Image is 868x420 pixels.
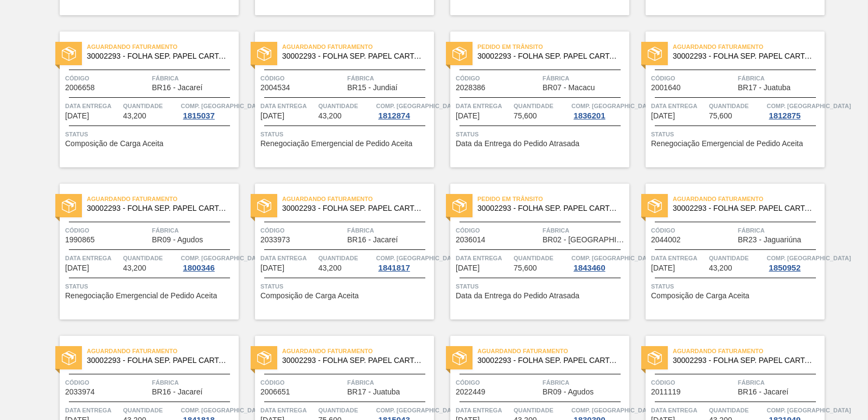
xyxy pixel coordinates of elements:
a: Comp. [GEOGRAPHIC_DATA]1815037 [181,101,236,120]
span: Quantidade [318,253,374,264]
img: status [648,351,662,365]
img: status [62,351,76,365]
span: Quantidade [318,101,374,111]
span: Quantidade [123,253,178,264]
span: Comp. Carga [376,405,460,416]
img: status [257,47,271,61]
span: 43,200 [318,264,342,272]
span: Aguardando Faturamento [282,193,434,204]
a: statusPedido em Trânsito30002293 - FOLHA SEP. PAPEL CARTAO 1200x1000M 350gCódigo2036014FábricaBR0... [434,184,629,319]
span: Comp. Carga [571,405,655,416]
span: Renegociação Emergencial de Pedido Aceita [65,292,217,300]
span: 1990865 [65,236,95,244]
span: Comp. Carga [376,101,460,111]
span: 30002293 - FOLHA SEP. PAPEL CARTAO 1200x1000M 350g [477,356,621,365]
div: 1850952 [767,264,802,272]
span: Data entrega [260,253,316,264]
span: Data entrega [260,101,316,111]
span: Aguardando Faturamento [282,41,434,52]
span: Aguardando Faturamento [87,346,239,356]
span: Data entrega [456,101,511,111]
div: 1800346 [181,264,216,272]
span: 43,200 [318,112,342,120]
span: BR23 - Jaguariúna [738,236,801,244]
img: status [452,47,467,61]
span: 2028386 [456,84,486,92]
span: Quantidade [514,405,569,416]
span: Comp. Carga [571,253,655,264]
span: BR16 - Jacareí [347,236,398,244]
span: Quantidade [709,101,764,111]
span: 04/10/2025 [456,112,480,120]
a: statusAguardando Faturamento30002293 - FOLHA SEP. PAPEL CARTAO 1200x1000M 350gCódigo2004534Fábric... [239,32,434,167]
span: Composição de Carga Aceita [651,292,749,300]
span: Código [456,73,540,84]
span: 06/10/2025 [651,112,675,120]
span: 30002293 - FOLHA SEP. PAPEL CARTAO 1200x1000M 350g [673,52,816,60]
span: BR17 - Juatuba [347,388,400,396]
img: status [62,47,76,61]
div: 1836201 [571,111,607,120]
span: 30002293 - FOLHA SEP. PAPEL CARTAO 1200x1000M 350g [477,52,621,60]
span: Comp. Carga [181,253,265,264]
span: Comp. Carga [376,253,460,264]
img: status [648,199,662,213]
span: Código [456,377,540,388]
span: Data entrega [651,405,706,416]
span: 03/10/2025 [65,112,89,120]
span: Status [456,281,627,292]
span: Comp. Carga [767,253,851,264]
a: statusAguardando Faturamento30002293 - FOLHA SEP. PAPEL CARTAO 1200x1000M 350gCódigo1990865Fábric... [43,184,239,319]
span: 75,600 [514,264,537,272]
span: Data entrega [65,405,120,416]
span: 2004534 [260,84,290,92]
span: Fábrica [152,225,236,236]
span: Status [260,281,431,292]
span: Aguardando Faturamento [87,41,239,52]
span: 43,200 [709,264,732,272]
a: statusAguardando Faturamento30002293 - FOLHA SEP. PAPEL CARTAO 1200x1000M 350gCódigo2033973Fábric... [239,184,434,319]
span: 08/10/2025 [651,264,675,272]
span: Status [456,129,627,140]
img: status [257,351,271,365]
span: Fábrica [542,377,627,388]
span: 30002293 - FOLHA SEP. PAPEL CARTAO 1200x1000M 350g [87,356,230,365]
span: BR09 - Agudos [152,236,203,244]
span: 75,600 [709,112,732,120]
span: 06/10/2025 [65,264,89,272]
span: Comp. Carga [571,101,655,111]
a: statusAguardando Faturamento30002293 - FOLHA SEP. PAPEL CARTAO 1200x1000M 350gCódigo2001640Fábric... [629,32,825,167]
span: Fábrica [347,225,431,236]
span: 30002293 - FOLHA SEP. PAPEL CARTAO 1200x1000M 350g [673,204,816,212]
span: Fábrica [347,73,431,84]
span: Código [65,73,149,84]
span: Código [65,225,149,236]
span: Data entrega [651,101,706,111]
span: Quantidade [514,101,569,111]
span: Status [651,129,822,140]
span: BR02 - Sergipe [542,236,627,244]
span: 30002293 - FOLHA SEP. PAPEL CARTAO 1200x1000M 350g [282,204,425,212]
span: Comp. Carga [181,101,265,111]
span: 2006651 [260,388,290,396]
span: 30002293 - FOLHA SEP. PAPEL CARTAO 1200x1000M 350g [282,52,425,60]
a: Comp. [GEOGRAPHIC_DATA]1836201 [571,101,627,120]
a: statusAguardando Faturamento30002293 - FOLHA SEP. PAPEL CARTAO 1200x1000M 350gCódigo2006658Fábric... [43,32,239,167]
span: Fábrica [347,377,431,388]
span: Código [651,73,735,84]
span: 75,600 [514,112,537,120]
span: Código [65,377,149,388]
span: Data da Entrega do Pedido Atrasada [456,140,579,148]
span: Comp. Carga [767,101,851,111]
span: Data da Entrega do Pedido Atrasada [456,292,579,300]
span: Data entrega [456,253,511,264]
span: Aguardando Faturamento [282,346,434,356]
span: 2033974 [65,388,95,396]
span: BR15 - Jundiaí [347,84,398,92]
span: Comp. Carga [767,405,851,416]
span: Data entrega [260,405,316,416]
img: status [648,47,662,61]
img: status [257,199,271,213]
a: statusAguardando Faturamento30002293 - FOLHA SEP. PAPEL CARTAO 1200x1000M 350gCódigo2044002Fábric... [629,184,825,319]
span: Código [260,225,344,236]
